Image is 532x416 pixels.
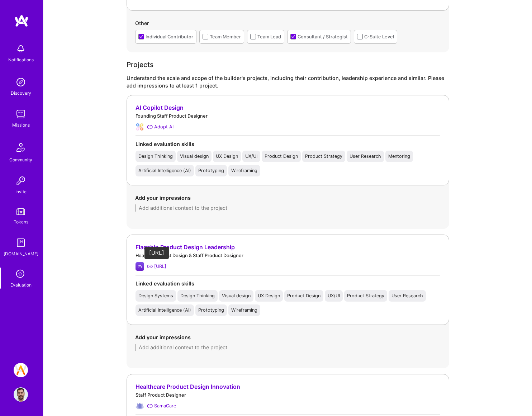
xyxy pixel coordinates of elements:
img: Community [12,139,29,156]
div: SamaCare [154,402,176,410]
div: Kea.ai [154,263,166,270]
div: Visual design [222,293,251,299]
img: teamwork [14,107,28,121]
img: User Avatar [14,387,28,402]
a: Adopt AI [147,123,174,131]
div: Design Thinking [138,153,173,159]
div: Healthcare Product Design Innovation [136,383,440,391]
img: Company logo [136,402,144,410]
i: Kea.ai [147,264,153,269]
img: Company logo [136,123,144,131]
div: Tokens [14,218,28,226]
i: icon SelectionTeam [14,268,28,281]
i: Adopt AI [147,124,153,130]
div: Design Systems [138,293,173,299]
img: Invite [14,174,28,188]
div: Product Strategy [305,153,342,159]
img: discovery [14,75,28,89]
div: User Research [350,153,381,159]
div: Community [9,156,32,164]
div: Individual Contributor [146,33,193,41]
div: UX Design [258,293,280,299]
div: Artificial Intelligence (AI) [138,307,191,313]
div: C-Suite Level [364,33,394,41]
div: Understand the scale and scope of the builder's projects, including their contribution, leadershi... [127,74,449,89]
div: Team Member [210,33,241,41]
img: guide book [14,236,28,250]
div: Add your impressions [135,194,441,202]
a: User Avatar [12,387,30,402]
div: UX/UI [328,293,340,299]
div: Founding Staff Product Designer [136,112,440,120]
img: Company logo [136,262,144,271]
div: Artificial Intelligence (AI) [138,168,191,174]
img: logo [14,14,29,27]
div: Discovery [11,89,31,97]
div: Product Strategy [347,293,384,299]
div: Flagship Product Design Leadership [136,244,440,251]
div: Team Lead [257,33,281,41]
div: [DOMAIN_NAME] [4,250,38,257]
div: Linked evaluation skills [136,140,440,148]
div: Invite [15,188,27,195]
div: Design Thinking [180,293,215,299]
div: Prototyping [198,307,224,313]
div: Head of Product Design & Staff Product Designer [136,252,440,259]
div: AI Copilot Design [136,104,440,112]
div: Notifications [8,56,34,63]
div: User Research [391,293,423,299]
div: UX/UI [245,153,257,159]
div: Visual design [180,153,209,159]
div: Product Design [287,293,320,299]
div: Product Design [265,153,298,159]
i: SamaCare [147,403,153,409]
div: Prototyping [198,168,224,174]
div: Consultant / Strategist [298,33,348,41]
a: [URL] [147,263,166,270]
img: bell [14,42,28,56]
img: A.Team // Selection Team - help us grow the community! [14,363,28,377]
div: Staff Product Designer [136,391,440,399]
div: Other [135,19,441,30]
div: UX Design [216,153,238,159]
a: A.Team // Selection Team - help us grow the community! [12,363,30,377]
div: Mentoring [388,153,410,159]
div: Projects [127,61,449,68]
div: Add your impressions [135,334,441,341]
div: Linked evaluation skills [136,280,440,287]
div: Missions [12,121,30,129]
div: Adopt AI [154,123,174,131]
img: tokens [16,208,25,215]
div: Evaluation [10,281,32,289]
div: Wireframing [231,307,257,313]
a: SamaCare [147,402,176,410]
div: Wireframing [231,168,257,174]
